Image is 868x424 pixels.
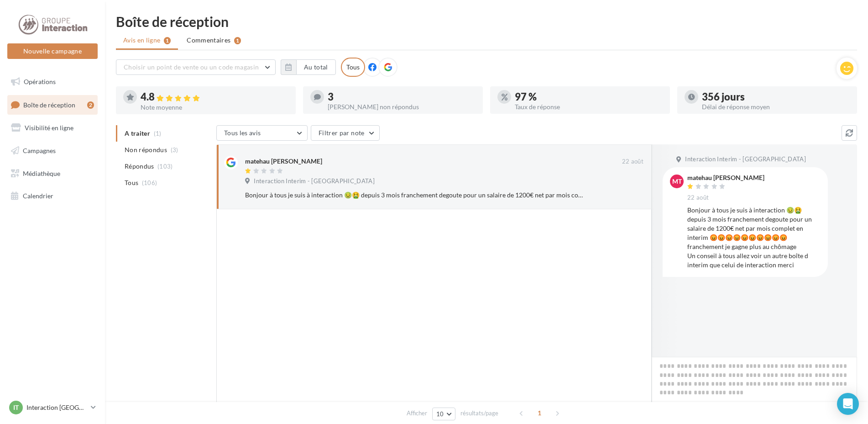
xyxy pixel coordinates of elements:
[24,78,56,85] span: Opérations
[687,175,764,181] div: matehau [PERSON_NAME]
[23,169,60,177] span: Médiathèque
[296,59,336,75] button: Au total
[125,162,154,171] span: Répondus
[124,63,259,71] span: Choisir un point de vente ou un code magasin
[281,59,336,75] button: Au total
[460,409,498,418] span: résultats/page
[142,179,157,186] span: (106)
[224,129,261,137] span: Tous les avis
[23,147,56,154] span: Campagnes
[116,15,857,28] div: Boîte de réception
[328,104,476,110] div: [PERSON_NAME] non répondus
[116,59,276,75] button: Choisir un point de vente ou un code magasin
[5,95,99,115] a: Boîte de réception2
[25,124,73,132] span: Visibilité en ligne
[702,104,850,110] div: Délai de réponse moyen
[26,403,87,412] p: Interaction [GEOGRAPHIC_DATA]
[837,393,859,415] div: Open Intercom Messenger
[515,104,663,110] div: Taux de réponse
[87,101,94,109] div: 2
[5,72,99,91] a: Opérations
[141,92,288,102] div: 4.8
[687,206,821,270] div: Bonjour à tous je suis à interaction 🤢🤮 depuis 3 mois franchement degoute pour un salaire de 1200...
[672,177,682,186] span: mt
[245,191,584,200] div: Bonjour à tous je suis à interaction 🤢🤮 depuis 3 mois franchement degoute pour un salaire de 1200...
[13,403,19,412] span: IT
[187,36,230,45] span: Commentaires
[5,164,99,183] a: Médiathèque
[125,145,167,154] span: Non répondus
[532,406,547,420] span: 1
[687,194,709,202] span: 22 août
[171,146,178,154] span: (3)
[234,37,241,44] div: 1
[157,163,173,170] span: (103)
[254,177,375,185] span: Interaction Interim - [GEOGRAPHIC_DATA]
[328,92,476,102] div: 3
[5,118,99,138] a: Visibilité en ligne
[432,408,455,420] button: 10
[141,104,288,111] div: Note moyenne
[311,125,380,141] button: Filtrer par note
[5,186,99,206] a: Calendrier
[7,43,98,59] button: Nouvelle campagne
[7,399,98,416] a: IT Interaction [GEOGRAPHIC_DATA]
[515,92,663,102] div: 97 %
[407,409,427,418] span: Afficher
[5,141,99,160] a: Campagnes
[23,192,53,200] span: Calendrier
[23,101,75,108] span: Boîte de réception
[216,125,308,141] button: Tous les avis
[685,155,806,164] span: Interaction Interim - [GEOGRAPHIC_DATA]
[245,157,322,166] div: matehau [PERSON_NAME]
[622,158,643,166] span: 22 août
[341,58,365,77] div: Tous
[702,92,850,102] div: 356 jours
[125,178,138,187] span: Tous
[436,410,444,418] span: 10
